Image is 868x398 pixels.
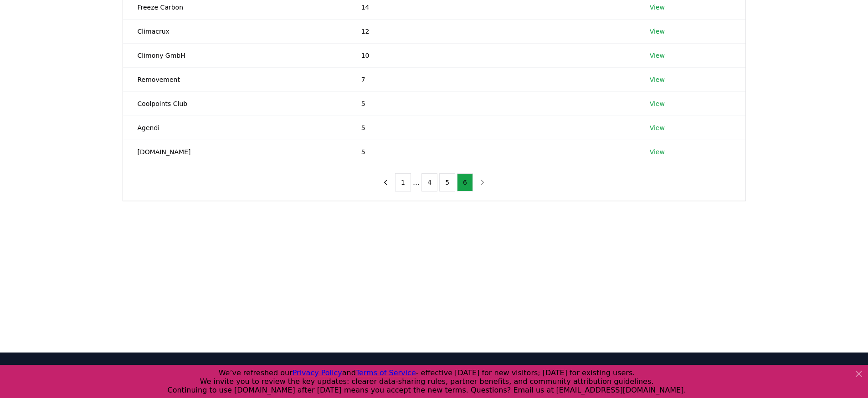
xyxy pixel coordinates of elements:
td: Climacrux [123,19,347,43]
button: 4 [421,173,437,191]
a: View [650,51,665,60]
a: View [650,27,665,36]
td: 5 [347,91,635,116]
td: Climony GmbH [123,43,347,67]
td: 10 [347,43,635,67]
a: View [650,75,665,84]
td: [DOMAIN_NAME] [123,140,347,164]
a: View [650,147,665,156]
td: 7 [347,67,635,91]
td: 12 [347,19,635,43]
td: 5 [347,140,635,164]
td: Agendi [123,116,347,140]
li: ... [413,177,420,188]
a: View [650,3,665,12]
button: previous page [378,173,393,191]
button: 1 [395,173,411,191]
td: Coolpoints Club [123,91,347,116]
button: 6 [457,173,473,191]
a: View [650,99,665,108]
td: Removement [123,67,347,91]
a: View [650,123,665,132]
td: 5 [347,116,635,140]
button: 5 [439,173,455,191]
